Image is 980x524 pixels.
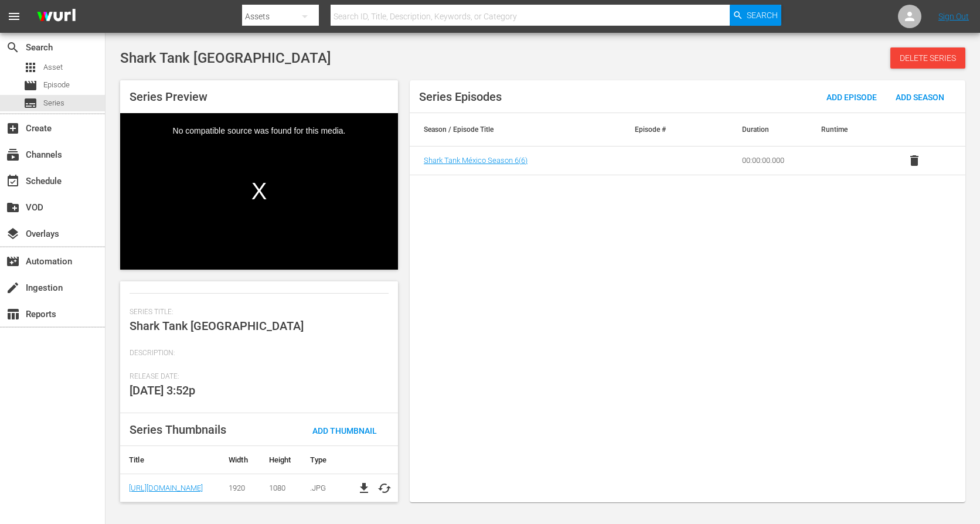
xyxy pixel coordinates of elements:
th: Title [120,446,220,474]
span: Series Thumbnails [130,423,226,437]
button: Search [730,5,781,26]
td: 1920 [220,474,260,502]
div: No compatible source was found for this media. [120,113,398,270]
span: [DATE] 3:52p [130,383,195,397]
span: Add Thumbnail [303,426,386,435]
span: Schedule [6,174,20,188]
td: .JPG [301,474,351,502]
td: 00:00:00.000 [728,147,807,175]
span: Asset [23,60,38,74]
th: Episode # [621,113,700,146]
td: 1080 [260,474,301,502]
span: Search [747,5,778,26]
th: Season / Episode Title [410,113,621,146]
span: Shark Tank [GEOGRAPHIC_DATA] [120,50,331,66]
span: Overlays [6,227,20,241]
div: Video Player [120,113,398,270]
span: Series [43,97,64,109]
button: cached [377,481,392,495]
span: Series Episodes [419,90,502,104]
a: [URL][DOMAIN_NAME] [129,484,203,492]
span: Episode [43,79,70,91]
th: Type [301,446,351,474]
button: Add Thumbnail [303,419,386,440]
span: Series [23,96,38,110]
span: Add Season [886,93,954,102]
a: Sign Out [938,12,969,21]
span: Series Preview [130,90,207,104]
th: Runtime [807,113,886,146]
span: VOD [6,200,20,215]
span: menu [7,9,21,23]
a: file_download [357,481,371,495]
button: Delete Series [890,47,965,69]
span: Automation [6,254,20,268]
button: Add Episode [817,86,886,107]
span: delete [907,154,921,168]
button: Add Season [886,86,954,107]
span: Ingestion [6,281,20,295]
span: Delete Series [890,53,965,63]
div: Modal Window [120,113,398,270]
button: delete [900,147,928,175]
img: ans4CAIJ8jUAAAAAAAAAAAAAAAAAAAAAAAAgQb4GAAAAAAAAAAAAAAAAAAAAAAAAJMjXAAAAAAAAAAAAAAAAAAAAAAAAgAT5G... [28,3,84,30]
span: Shark Tank [GEOGRAPHIC_DATA] [130,319,304,333]
th: Width [220,446,260,474]
th: Height [260,446,301,474]
span: Channels [6,148,20,162]
span: Asset [43,62,63,73]
span: Add Episode [817,93,886,102]
th: Duration [728,113,807,146]
span: Shark Tank México Season 6 ( 6 ) [424,156,528,165]
span: Description: [130,349,383,358]
a: Shark Tank México Season 6(6) [424,156,528,165]
span: Create [6,121,20,135]
span: Reports [6,307,20,321]
span: Episode [23,79,38,93]
span: Series Title: [130,308,383,317]
span: Search [6,40,20,55]
span: Release Date: [130,372,383,382]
